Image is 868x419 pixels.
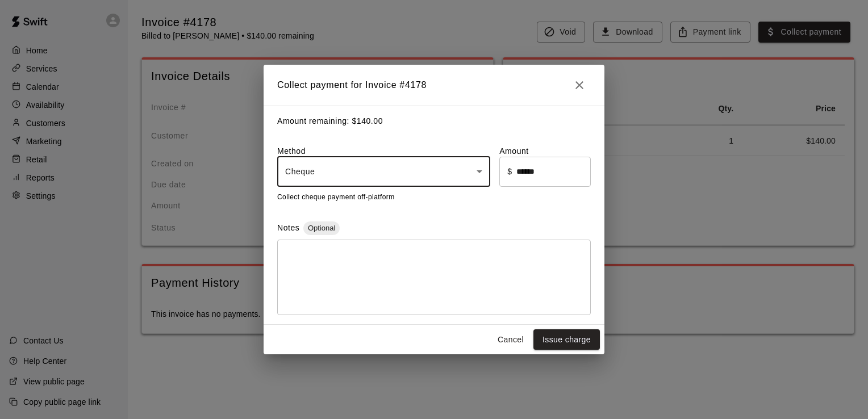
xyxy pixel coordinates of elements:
div: Cheque [277,157,490,187]
p: $ [507,166,512,177]
button: Cancel [493,329,529,350]
label: Notes [277,223,299,232]
span: Optional [303,224,340,232]
span: Collect cheque payment off-platform [277,193,395,201]
button: Issue charge [533,329,600,350]
label: Method [277,145,490,157]
h2: Collect payment for Invoice # 4178 [264,65,604,106]
p: Amount remaining: $ 140.00 [277,115,591,127]
button: Close [568,74,591,97]
label: Amount [499,145,591,157]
